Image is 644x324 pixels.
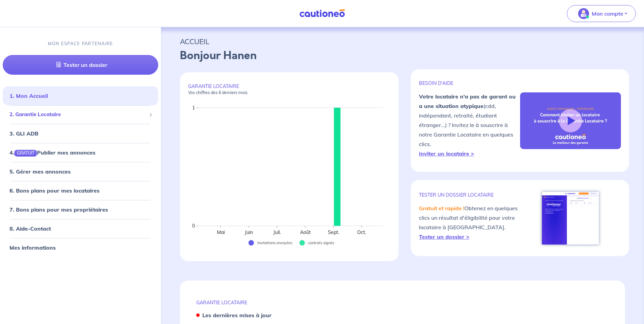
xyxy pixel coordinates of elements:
a: Mes informations [10,244,56,251]
a: Tester un dossier [3,55,158,75]
a: 5. Gérer mes annonces [10,168,71,175]
p: Bonjour Hanen [180,48,625,64]
div: 5. Gérer mes annonces [3,165,158,178]
strong: Votre locataire n'a pas de garant ou a une situation atypique [419,93,516,109]
strong: Les dernières mises à jour [202,312,272,319]
img: illu_account_valid_menu.svg [578,8,589,19]
em: Vos chiffres des 6 derniers mois [188,90,247,95]
a: 7. Bons plans pour mes propriétaires [10,206,108,213]
div: 6. Bons plans pour mes locataires [3,184,158,197]
p: Mon compte [592,10,623,18]
text: 0 [192,223,195,229]
p: GARANTIE LOCATAIRE [188,83,390,95]
em: Gratuit et rapide ! [419,205,464,212]
a: 6. Bons plans pour mes locataires [10,187,99,194]
text: Juin [244,229,253,235]
a: 1. Mon Accueil [10,93,48,100]
div: 1. Mon Accueil [3,89,158,103]
div: 4.GRATUITPublier mes annonces [3,146,158,159]
p: BESOIN D'AIDE [419,80,520,86]
p: Obtenez en quelques clics un résultat d'éligibilité pour votre locataire à [GEOGRAPHIC_DATA]. [419,203,520,241]
p: TESTER un dossier locataire [419,192,520,198]
p: MON ESPACE PARTENAIRE [48,40,113,47]
div: Mes informations [3,241,158,254]
img: simulateur.png [538,188,603,248]
div: 3. GLI ADB [3,127,158,140]
text: Sept. [328,229,339,235]
span: 2. Garantie Locataire [10,111,146,119]
a: 8. Aide-Contact [10,225,51,232]
div: 8. Aide-Contact [3,222,158,235]
text: Mai [217,229,225,235]
div: 7. Bons plans pour mes propriétaires [3,203,158,216]
img: Cautioneo [297,9,348,18]
img: video-gli-new-none.jpg [520,92,621,149]
text: 1 [192,105,195,111]
text: Août [300,229,311,235]
text: Juil. [273,229,281,235]
a: 4.GRATUITPublier mes annonces [10,149,95,156]
p: ACCUEIL [180,35,625,48]
a: 3. GLI ADB [10,130,38,137]
p: GARANTIE LOCATAIRE [196,300,609,306]
a: Inviter un locataire > [419,150,474,157]
a: Tester un dossier > [419,233,470,240]
text: Oct. [357,229,366,235]
div: 2. Garantie Locataire [3,108,158,122]
p: (cdd, indépendant, retraité, étudiant étranger...) ? Invitez le à souscrire à notre Garantie Loca... [419,92,520,158]
button: illu_account_valid_menu.svgMon compte [567,5,636,22]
